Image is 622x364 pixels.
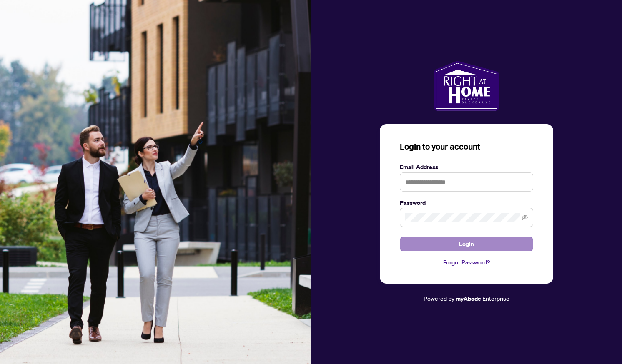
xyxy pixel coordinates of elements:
h3: Login to your account [400,141,533,152]
a: Forgot Password? [400,258,533,267]
span: Enterprise [482,294,509,302]
img: ma-logo [434,61,499,111]
label: Password [400,198,533,207]
span: eye-invisible [522,214,528,220]
label: Email Address [400,162,533,172]
span: Powered by [424,294,454,302]
span: Login [459,237,474,251]
button: Login [400,237,533,251]
a: myAbode [456,294,481,303]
